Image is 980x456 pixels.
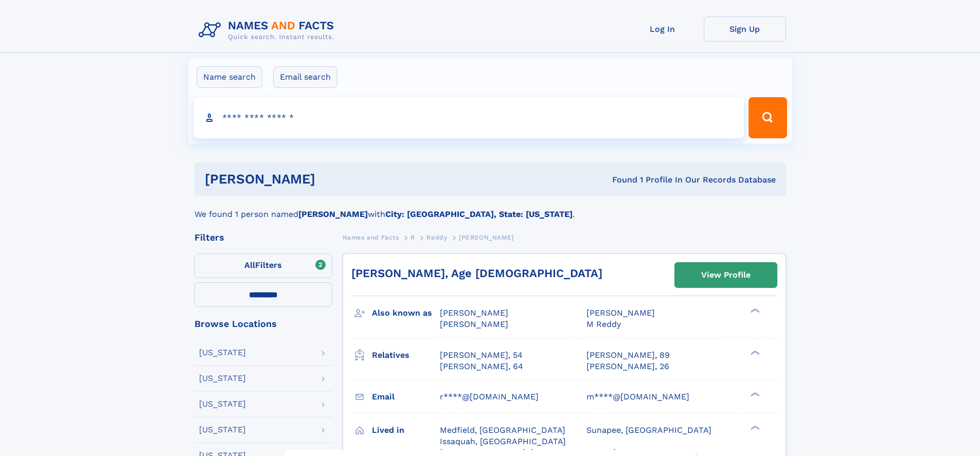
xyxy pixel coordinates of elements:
[199,400,246,408] div: [US_STATE]
[199,426,246,434] div: [US_STATE]
[586,425,711,435] span: Sunapee, [GEOGRAPHIC_DATA]
[372,304,440,322] h3: Also known as
[621,16,704,42] a: Log In
[298,209,368,219] b: [PERSON_NAME]
[199,349,246,357] div: [US_STATE]
[411,231,415,244] a: R
[586,350,670,361] a: [PERSON_NAME], 89
[372,388,440,406] h3: Email
[440,436,566,446] span: Issaquah, [GEOGRAPHIC_DATA]
[748,307,760,314] div: ❯
[194,233,332,242] div: Filters
[205,173,464,186] h1: [PERSON_NAME]
[440,425,565,435] span: Medfield, [GEOGRAPHIC_DATA]
[701,263,751,287] div: View Profile
[586,308,655,318] span: [PERSON_NAME]
[749,97,787,138] button: Search Button
[459,234,514,241] span: [PERSON_NAME]
[385,209,573,219] b: City: [GEOGRAPHIC_DATA], State: [US_STATE]
[197,66,262,88] label: Name search
[464,174,776,186] div: Found 1 Profile In Our Records Database
[440,350,523,361] a: [PERSON_NAME], 54
[273,66,337,88] label: Email search
[426,231,447,244] a: Reddy
[194,319,332,329] div: Browse Locations
[193,97,744,138] input: search input
[704,16,786,42] a: Sign Up
[199,374,246,382] div: [US_STATE]
[748,424,760,431] div: ❯
[343,231,399,244] a: Names and Facts
[675,263,777,287] a: View Profile
[194,16,343,44] img: Logo Names and Facts
[194,253,332,278] label: Filters
[440,308,508,318] span: [PERSON_NAME]
[586,319,621,329] span: M Reddy
[194,196,786,221] div: We found 1 person named with .
[440,361,523,372] a: [PERSON_NAME], 64
[372,346,440,364] h3: Relatives
[748,391,760,397] div: ❯
[244,260,255,270] span: All
[586,361,669,372] a: [PERSON_NAME], 26
[351,267,602,280] a: [PERSON_NAME], Age [DEMOGRAPHIC_DATA]
[411,234,415,241] span: R
[440,319,508,329] span: [PERSON_NAME]
[426,234,447,241] span: Reddy
[372,422,440,439] h3: Lived in
[748,349,760,356] div: ❯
